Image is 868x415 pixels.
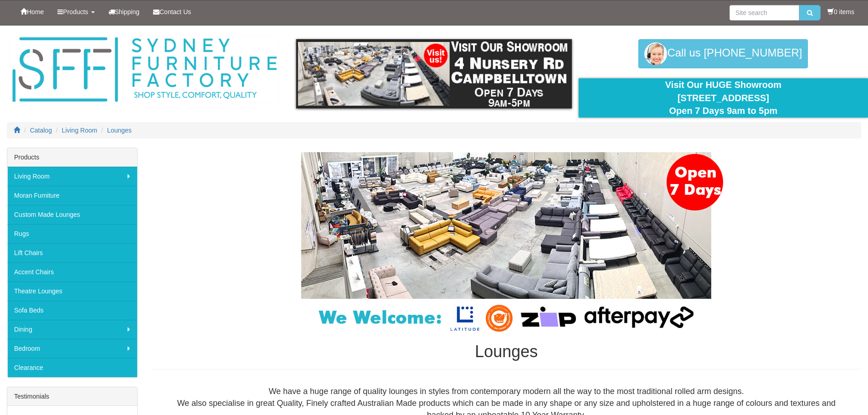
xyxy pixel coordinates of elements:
div: Visit Our HUGE Showroom [STREET_ADDRESS] Open 7 Days 9am to 5pm [586,78,861,118]
li: 0 items [827,7,854,16]
a: Sofa Beds [7,301,137,320]
h1: Lounges [151,343,861,361]
a: Lounges [107,127,132,134]
span: Home [27,8,44,15]
a: Living Room [7,167,137,186]
img: showroom.gif [296,39,572,108]
a: Clearance [7,358,137,377]
a: Bedroom [7,339,137,358]
span: Products [63,8,88,15]
a: Shipping [102,0,147,23]
a: Home [14,0,51,23]
img: Sydney Furniture Factory [8,35,281,105]
div: Testimonials [7,387,137,406]
span: Shipping [115,8,140,15]
a: Rugs [7,224,137,243]
a: Moran Furniture [7,186,137,205]
div: Products [7,148,137,167]
a: Lift Chairs [7,243,137,262]
a: Products [51,0,101,23]
a: Accent Chairs [7,262,137,282]
a: Theatre Lounges [7,282,137,301]
a: Living Room [62,127,98,134]
a: Catalog [30,127,52,134]
span: Contact Us [159,8,191,15]
a: Dining [7,320,137,339]
a: Contact Us [146,0,198,23]
a: Custom Made Lounges [7,205,137,224]
input: Site search [729,5,799,20]
img: Lounges [278,152,734,333]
